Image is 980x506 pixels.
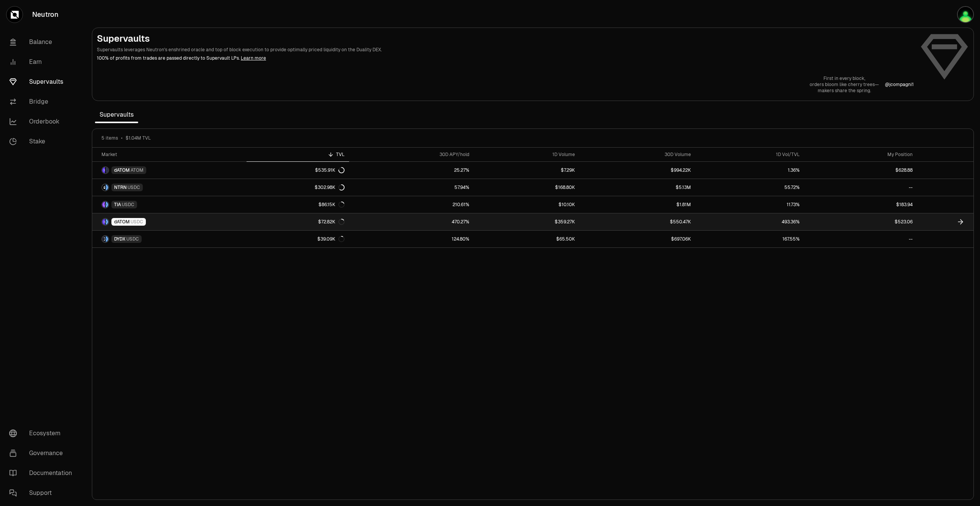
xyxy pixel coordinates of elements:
a: 1.36% [696,162,804,179]
a: -- [804,179,917,196]
a: 167.55% [696,231,804,247]
span: USDC [126,236,139,242]
div: My Position [809,151,913,158]
span: USDC [127,184,140,190]
a: TIA LogoUSDC LogoTIAUSDC [92,196,247,213]
a: NTRN LogoUSDC LogoNTRNUSDC [92,179,247,196]
p: orders bloom like cherry trees— [810,81,879,88]
span: NTRN [114,184,127,190]
div: 30D APY/hold [354,151,469,158]
img: USDC Logo [106,236,108,242]
div: $86.15K [318,202,345,208]
div: $535.91K [315,167,345,173]
img: USDC Logo [106,184,108,190]
h2: Supervaults [97,33,914,45]
a: 55.72% [696,179,804,196]
a: Earn [3,52,83,72]
a: $535.91K [247,162,349,179]
a: $86.15K [247,196,349,213]
div: Market [101,151,242,158]
a: $183.94 [804,196,917,213]
a: $1.81M [580,196,696,213]
a: $168.80K [474,179,580,196]
span: USDC [131,219,143,225]
a: Governance [3,443,83,463]
a: $523.06 [804,213,917,230]
img: USDC Logo [106,202,108,208]
a: 11.73% [696,196,804,213]
img: dATOM Logo [102,167,105,173]
a: dATOM LogoATOM LogodATOMATOM [92,162,247,179]
a: Documentation [3,463,83,483]
a: Balance [3,32,83,52]
a: $5.13M [580,179,696,196]
a: DYDX LogoUSDC LogoDYDXUSDC [92,231,247,247]
a: Stake [3,132,83,151]
div: $302.98K [315,184,345,190]
a: First in every block,orders bloom like cherry trees—makers share the spring. [810,75,879,94]
div: $72.82K [318,219,345,225]
a: -- [804,231,917,247]
span: dATOM [114,219,130,225]
img: ATOM Logo [106,167,108,173]
a: Learn more [241,55,266,61]
a: 25.27% [349,162,474,179]
a: 57.94% [349,179,474,196]
span: Supervaults [95,107,138,122]
a: $550.47K [580,213,696,230]
p: 100% of profits from trades are passed directly to Supervault LPs. [97,55,914,62]
p: Supervaults leverages Neutron's enshrined oracle and top of block execution to provide optimally ... [97,46,914,53]
div: 30D Volume [584,151,691,158]
span: dATOM [114,167,130,173]
a: @jcompagni1 [885,81,914,88]
p: First in every block, [810,75,879,81]
span: 5 items [101,135,118,141]
a: $628.88 [804,162,917,179]
a: $359.27K [474,213,580,230]
img: TIA Logo [102,202,105,208]
img: DYDX Logo [102,236,105,242]
a: Orderbook [3,112,83,132]
div: 1D Volume [479,151,575,158]
a: $697.06K [580,231,696,247]
a: 124.80% [349,231,474,247]
a: Supervaults [3,72,83,92]
a: $10.10K [474,196,580,213]
span: $1.04M TVL [126,135,151,141]
a: 470.27% [349,213,474,230]
p: @ jcompagni1 [885,81,914,88]
a: Support [3,483,83,503]
img: dATOM Logo [102,219,105,225]
span: DYDX [114,236,126,242]
a: 493.36% [696,213,804,230]
span: TIA [114,202,121,208]
img: USDC Logo [106,219,108,225]
a: $39.09K [247,231,349,247]
span: ATOM [131,167,144,173]
a: Bridge [3,92,83,112]
a: dATOM LogoUSDC LogodATOMUSDC [92,213,247,230]
a: $65.50K [474,231,580,247]
img: portefeuilleterra [957,6,974,23]
p: makers share the spring. [810,88,879,94]
a: $72.82K [247,213,349,230]
a: $7.29K [474,162,580,179]
span: USDC [122,202,134,208]
div: 1D Vol/TVL [700,151,800,158]
a: Ecosystem [3,423,83,443]
img: NTRN Logo [102,184,105,190]
a: 210.61% [349,196,474,213]
a: $302.98K [247,179,349,196]
a: $994.22K [580,162,696,179]
div: TVL [251,151,345,158]
div: $39.09K [317,236,345,242]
